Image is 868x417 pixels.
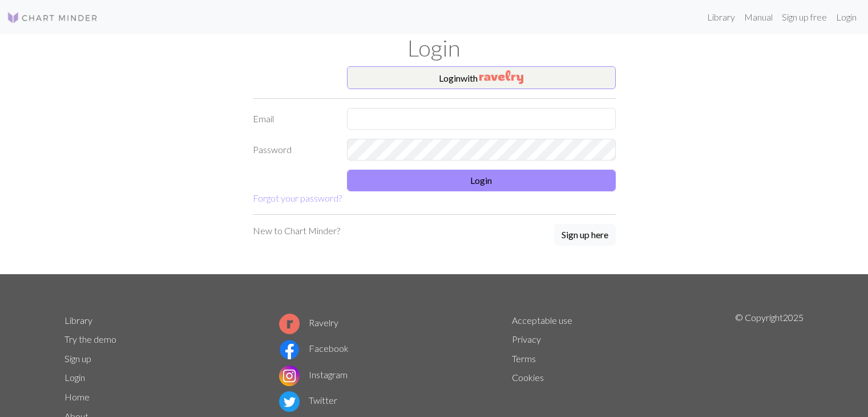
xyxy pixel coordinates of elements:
[347,66,616,89] button: Loginwith
[64,315,92,326] a: Library
[512,372,544,383] a: Cookies
[64,372,85,383] a: Login
[64,334,116,344] a: Try the demo
[58,34,811,62] h1: Login
[279,395,337,406] a: Twitter
[512,353,536,364] a: Terms
[253,224,340,238] p: New to Chart Minder?
[279,339,300,360] img: Facebook logo
[347,170,616,191] button: Login
[279,343,349,354] a: Facebook
[279,317,338,328] a: Ravelry
[479,70,523,84] img: Ravelry
[64,391,90,402] a: Home
[64,353,91,364] a: Sign up
[279,391,300,412] img: Twitter logo
[554,224,616,246] button: Sign up here
[777,6,831,29] a: Sign up free
[831,6,861,29] a: Login
[279,366,300,386] img: Instagram logo
[279,314,300,334] img: Ravelry logo
[554,224,616,247] a: Sign up here
[703,6,740,29] a: Library
[279,369,348,380] a: Instagram
[253,193,342,203] a: Forgot your password?
[740,6,777,29] a: Manual
[512,315,572,326] a: Acceptable use
[512,334,541,344] a: Privacy
[246,108,340,130] label: Email
[246,139,340,161] label: Password
[7,11,98,25] img: Logo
